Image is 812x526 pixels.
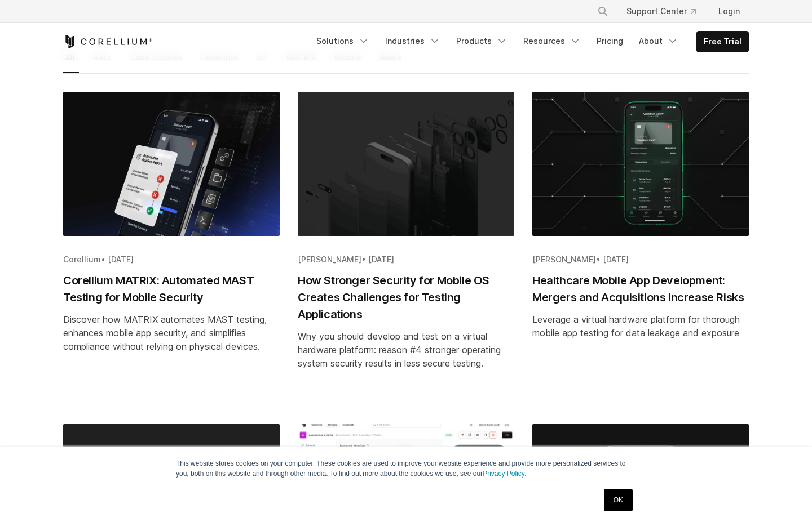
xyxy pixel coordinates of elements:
a: Auto [91,50,116,73]
a: Corellium Home [63,35,153,48]
a: Corellium [198,50,242,73]
a: All [63,50,79,73]
h2: Healthcare Mobile App Development: Mergers and Acquisitions Increase Risks [532,272,749,306]
div: Why you should develop and test on a virtual hardware platform: reason #4 stronger operating syst... [298,329,514,370]
div: Navigation Menu [584,1,749,21]
a: Blog post summary: How Stronger Security for Mobile OS Creates Challenges for Testing Applications [298,92,514,406]
a: Blog post summary: Corellium MATRIX: Automated MAST Testing for Mobile Security [63,92,280,406]
a: Case Studies [127,50,186,73]
a: Products [449,31,514,51]
h2: Corellium MATRIX: Automated MAST Testing for Mobile Security [63,272,280,306]
img: Corellium MATRIX: Automated MAST Testing for Mobile Security [63,92,280,236]
a: IoT [254,50,272,73]
a: Login [709,1,749,21]
a: Support Center [617,1,705,21]
a: Resources [517,31,588,51]
a: News [377,50,405,73]
div: Navigation Menu [310,31,749,52]
div: Leverage a virtual hardware platform for thorough mobile app testing for data leakage and exposure [532,313,749,340]
span: [PERSON_NAME] [298,255,361,264]
div: • [63,254,280,265]
a: Mobile [332,50,365,73]
div: Discover how MATRIX automates MAST testing, enhances mobile app security, and simplifies complian... [63,313,280,353]
span: Corellium [63,255,101,264]
a: Privacy Policy. [483,470,526,478]
button: Search [593,1,613,21]
span: [DATE] [368,255,394,264]
a: Blog post summary: Healthcare Mobile App Development: Mergers and Acquisitions Increase Risks [532,92,749,406]
div: • [532,254,749,265]
span: [DATE] [108,255,134,264]
p: This website stores cookies on your computer. These cookies are used to improve your website expe... [176,458,636,479]
span: [PERSON_NAME] [532,255,596,264]
a: OK [604,489,633,511]
img: How Stronger Security for Mobile OS Creates Challenges for Testing Applications [298,92,514,236]
a: Solutions [310,31,376,51]
h2: How Stronger Security for Mobile OS Creates Challenges for Testing Applications [298,272,514,323]
div: • [298,254,514,265]
img: Healthcare Mobile App Development: Mergers and Acquisitions Increase Risks [532,92,749,236]
a: Industries [378,31,447,51]
a: Free Trial [697,32,748,52]
span: [DATE] [603,255,629,264]
a: About [632,31,685,51]
a: Pricing [590,31,630,51]
a: MATRIX [284,50,320,73]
